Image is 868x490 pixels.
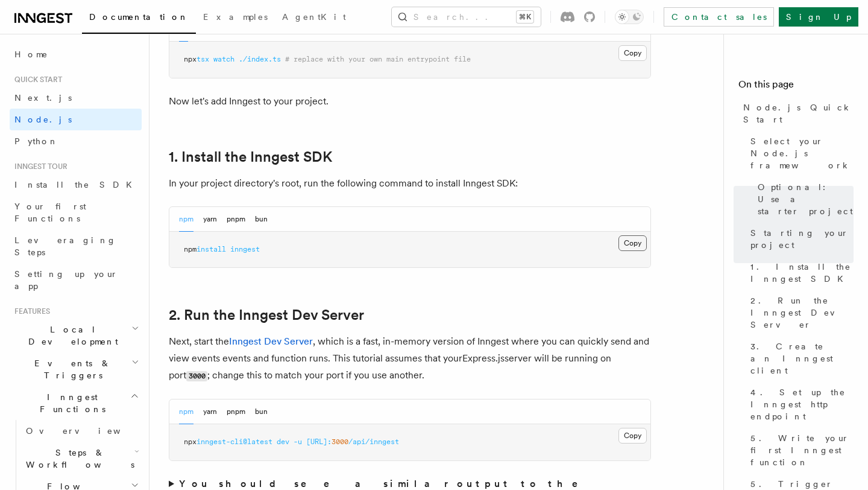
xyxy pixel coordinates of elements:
a: 4. Set up the Inngest http endpoint [746,381,854,427]
span: /api/inngest [348,437,399,446]
button: Inngest Functions [10,386,142,420]
button: bun [255,399,268,424]
a: 5. Write your first Inngest function [746,427,854,473]
span: Leveraging Steps [14,235,116,257]
a: Overview [21,420,142,442]
a: Your first Functions [10,196,142,229]
a: Examples [196,4,275,33]
button: Copy [618,45,647,61]
span: npm [184,245,197,253]
a: 1. Install the Inngest SDK [169,148,332,165]
button: npm [179,399,193,424]
a: Node.js Quick Start [738,97,854,130]
span: Steps & Workflows [21,447,134,471]
span: Examples [203,12,268,22]
p: Next, start the , which is a fast, in-memory version of Inngest where you can quickly send and vi... [169,333,651,384]
span: 3. Create an Inngest client [750,340,854,377]
span: dev [277,437,289,446]
kbd: ⌘K [517,11,533,23]
button: bun [255,207,268,232]
a: Documentation [82,4,196,34]
span: 4. Set up the Inngest http endpoint [750,386,854,422]
span: Documentation [89,12,189,22]
button: pnpm [227,207,245,232]
button: npm [179,207,193,232]
span: 5. Write your first Inngest function [750,432,854,468]
h4: On this page [738,77,854,97]
button: Steps & Workflows [21,442,142,476]
span: Inngest tour [10,162,68,171]
a: Install the SDK [10,174,142,196]
span: Inngest Functions [10,391,130,415]
span: npx [184,437,197,446]
span: inngest-cli@latest [197,437,272,446]
span: install [197,245,226,253]
a: Select your Node.js framework [746,130,854,176]
a: Contact sales [664,7,774,27]
a: Optional: Use a starter project [753,176,854,222]
span: Setting up your app [14,269,118,291]
a: Starting your project [746,222,854,256]
button: yarn [203,399,217,424]
button: pnpm [227,399,245,424]
a: 3. Create an Inngest client [746,336,854,381]
span: Next.js [14,93,72,103]
span: Python [14,136,58,146]
span: ./index.ts [239,55,281,63]
button: Search...⌘K [392,7,541,27]
span: # replace with your own main entrypoint file [285,55,471,63]
span: Node.js Quick Start [743,101,854,126]
a: Sign Up [779,7,858,27]
button: yarn [203,207,217,232]
span: 1. Install the Inngest SDK [750,261,854,285]
span: inngest [230,245,260,253]
a: Setting up your app [10,263,142,297]
span: AgentKit [282,12,346,22]
a: 2. Run the Inngest Dev Server [169,307,364,323]
span: Starting your project [750,227,854,251]
span: Your first Functions [14,202,86,223]
span: Quick start [10,75,62,84]
button: Local Development [10,319,142,352]
span: tsx [197,55,209,63]
a: Home [10,43,142,65]
p: In your project directory's root, run the following command to install Inngest SDK: [169,175,651,192]
span: Overview [26,426,150,436]
p: Now let's add Inngest to your project. [169,93,651,110]
a: Node.js [10,109,142,130]
span: npx [184,55,197,63]
span: -u [294,437,302,446]
a: 2. Run the Inngest Dev Server [746,290,854,336]
button: Events & Triggers [10,352,142,386]
span: Node.js [14,115,72,124]
span: Local Development [10,323,131,348]
a: Next.js [10,87,142,109]
button: Copy [618,235,647,251]
a: Inngest Dev Server [229,336,313,347]
span: Install the SDK [14,180,139,189]
span: [URL]: [306,437,332,446]
a: Leveraging Steps [10,229,142,263]
a: 1. Install the Inngest SDK [746,256,854,290]
button: Copy [618,428,647,444]
button: Toggle dark mode [615,10,644,24]
span: Events & Triggers [10,357,131,381]
code: 3000 [186,371,207,381]
span: 3000 [332,437,348,446]
span: Select your Node.js framework [750,135,854,171]
span: Home [14,48,48,60]
a: AgentKit [275,4,353,33]
span: 2. Run the Inngest Dev Server [750,294,854,331]
a: Python [10,130,142,152]
span: Features [10,307,50,316]
span: watch [213,55,234,63]
span: Optional: Use a starter project [758,181,854,217]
